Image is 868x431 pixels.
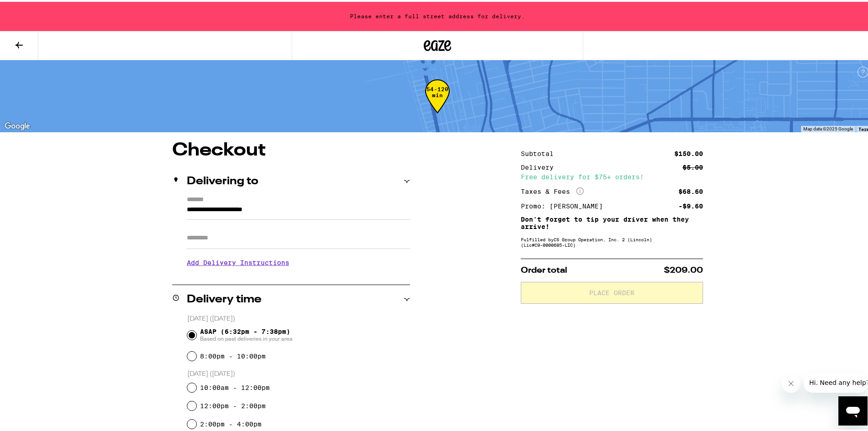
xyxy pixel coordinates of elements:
div: $150.00 [674,149,703,155]
div: Subtotal [521,149,560,155]
div: 54-120 min [425,84,450,119]
div: Promo: [PERSON_NAME] [521,201,609,208]
div: Fulfilled by CS Group Operation, Inc. 2 (Lincoln) (Lic# C9-0000685-LIC ) [521,235,703,246]
p: [DATE] ([DATE]) [187,368,410,377]
label: 10:00am - 12:00pm [200,382,270,389]
label: 2:00pm - 4:00pm [200,419,262,426]
div: -$9.60 [678,201,703,208]
span: Order total [521,265,567,273]
span: ASAP (6:32pm - 7:38pm) [200,326,293,341]
iframe: Button to launch messaging window [838,395,868,424]
span: $209.00 [664,265,703,273]
span: Place Order [589,288,634,294]
p: [DATE] ([DATE]) [187,313,410,322]
h2: Delivery time [187,292,262,303]
iframe: Message from company [804,371,868,391]
div: $68.60 [678,187,703,193]
span: Map data ©2025 Google [803,125,853,130]
img: Google [2,119,32,130]
div: Free delivery for $75+ orders! [521,172,703,178]
p: We'll contact you at [PHONE_NUMBER] when we arrive [187,271,410,279]
h1: Checkout [172,140,410,158]
a: Open this area in Google Maps (opens a new window) [2,119,32,130]
div: $5.00 [683,162,703,169]
div: Taxes & Fees [521,186,584,194]
h2: Delivering to [187,174,258,185]
span: Hi. Need any help? [5,6,66,14]
label: 12:00pm - 2:00pm [200,400,266,408]
button: Place Order [521,280,703,302]
div: Delivery [521,162,560,169]
label: 8:00pm - 10:00pm [200,351,266,358]
p: Don't forget to tip your driver when they arrive! [521,214,703,228]
span: Based on past deliveries in your area [200,333,293,341]
iframe: Close message [782,373,800,391]
h3: Add Delivery Instructions [187,250,410,271]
